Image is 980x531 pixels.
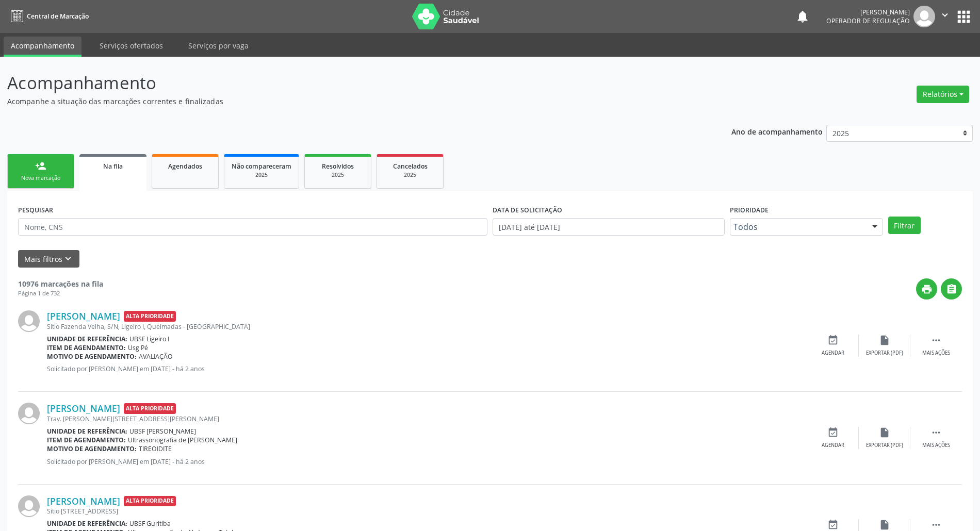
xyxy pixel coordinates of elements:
[730,202,769,218] label: Prioridade
[822,442,844,449] div: Agendar
[879,335,890,346] i: insert_drive_file
[18,250,79,268] button: Mais filtroskeyboard_arrow_down
[384,171,436,179] div: 2025
[232,162,291,171] span: Não compareceram
[955,8,973,26] button: apps
[47,436,126,444] b: Item de agendamento:
[921,284,933,295] i: print
[232,171,291,179] div: 2025
[168,162,202,171] span: Agendados
[27,12,89,21] span: Central de Marcação
[47,519,127,528] b: Unidade de referência:
[7,96,683,107] p: Acompanhe a situação das marcações correntes e finalizadas
[795,9,810,24] button: notifications
[4,37,81,57] a: Acompanhamento
[18,495,40,517] img: img
[7,8,89,25] a: Central de Marcação
[47,495,120,507] a: [PERSON_NAME]
[92,37,170,55] a: Serviços ofertados
[917,86,969,103] button: Relatórios
[47,364,807,373] p: Solicitado por [PERSON_NAME] em [DATE] - há 2 anos
[941,278,962,300] button: 
[47,444,137,453] b: Motivo de agendamento:
[930,519,942,530] i: 
[129,519,171,528] span: UBSF Guritiba
[733,222,862,232] span: Todos
[827,427,839,438] i: event_available
[879,427,890,438] i: insert_drive_file
[393,162,428,171] span: Cancelados
[103,162,123,171] span: Na fila
[879,519,890,530] i: insert_drive_file
[826,8,910,16] div: [PERSON_NAME]
[128,436,237,444] span: Ultrassonografia de [PERSON_NAME]
[922,442,950,449] div: Mais ações
[47,457,807,466] p: Solicitado por [PERSON_NAME] em [DATE] - há 2 anos
[946,284,957,295] i: 
[888,217,921,234] button: Filtrar
[47,427,127,436] b: Unidade de referência:
[47,322,807,331] div: Sitio Fazenda Velha, S/N, Ligeiro I, Queimadas - [GEOGRAPHIC_DATA]
[826,16,910,25] span: Operador de regulação
[15,174,67,182] div: Nova marcação
[312,171,364,179] div: 2025
[939,9,951,21] i: 
[922,350,950,357] div: Mais ações
[822,350,844,357] div: Agendar
[181,37,256,55] a: Serviços por vaga
[47,403,120,414] a: [PERSON_NAME]
[139,352,173,361] span: AVALIAÇÃO
[493,218,725,236] input: Selecione um intervalo
[18,289,103,298] div: Página 1 de 732
[124,311,176,322] span: Alta Prioridade
[18,218,487,236] input: Nome, CNS
[827,519,839,530] i: event_available
[827,335,839,346] i: event_available
[935,6,955,27] button: 
[930,427,942,438] i: 
[47,343,126,352] b: Item de agendamento:
[866,442,903,449] div: Exportar (PDF)
[62,253,74,264] i: keyboard_arrow_down
[47,414,807,423] div: Trav. [PERSON_NAME][STREET_ADDRESS][PERSON_NAME]
[866,350,903,357] div: Exportar (PDF)
[322,162,354,171] span: Resolvidos
[7,70,683,96] p: Acompanhamento
[47,507,807,516] div: Sitio [STREET_ADDRESS]
[128,343,148,352] span: Usg Pé
[913,6,935,27] img: img
[930,335,942,346] i: 
[916,278,937,300] button: print
[18,202,53,218] label: PESQUISAR
[47,335,127,343] b: Unidade de referência:
[47,352,137,361] b: Motivo de agendamento:
[124,403,176,414] span: Alta Prioridade
[731,125,823,138] p: Ano de acompanhamento
[47,310,120,322] a: [PERSON_NAME]
[139,444,172,453] span: TIREOIDITE
[18,403,40,424] img: img
[129,335,169,343] span: UBSF Ligeiro I
[129,427,196,436] span: UBSF [PERSON_NAME]
[124,496,176,507] span: Alta Prioridade
[493,202,562,218] label: DATA DE SOLICITAÇÃO
[18,279,103,289] strong: 10976 marcações na fila
[35,160,46,172] div: person_add
[18,310,40,332] img: img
